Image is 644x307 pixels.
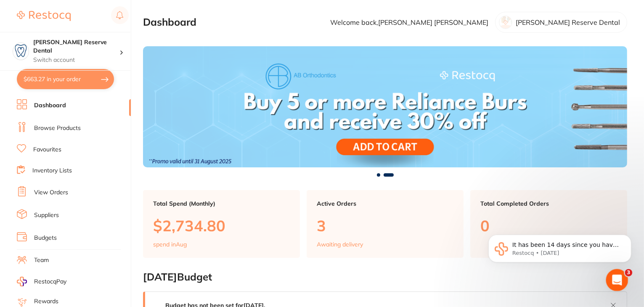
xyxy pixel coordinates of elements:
p: Welcome back, [PERSON_NAME] [PERSON_NAME] [330,19,488,26]
p: Total Spend (Monthly) [153,200,290,207]
img: Restocq Logo [17,11,71,21]
a: Suppliers [34,211,59,220]
a: Restocq Logo [17,6,71,26]
a: Rewards [34,297,58,306]
a: RestocqPay [17,277,66,286]
img: Dashboard [143,46,627,167]
p: spend in Aug [153,241,187,248]
button: $663.27 in your order [17,69,114,89]
p: 3 [317,217,453,234]
a: Active Orders3Awaiting delivery [307,190,464,258]
a: Total Completed Orders0 [470,190,627,258]
a: View Orders [34,188,68,197]
p: Active Orders [317,200,453,207]
p: [PERSON_NAME] Reserve Dental [516,19,620,26]
a: Budgets [34,234,57,242]
span: RestocqPay [34,278,66,286]
a: Team [34,256,49,265]
a: Browse Products [34,124,81,132]
p: Awaiting delivery [317,241,363,248]
iframe: Intercom live chat [606,269,628,291]
h4: Logan Reserve Dental [33,38,119,55]
p: $2,734.80 [153,217,290,234]
h2: Dashboard [143,16,196,28]
p: Total Completed Orders [480,200,617,207]
img: RestocqPay [17,277,27,286]
a: Favourites [33,146,61,154]
a: Dashboard [34,101,66,110]
iframe: Intercom notifications message [476,217,644,284]
h2: [DATE] Budget [143,271,627,283]
a: Inventory Lists [32,167,72,175]
a: Total Spend (Monthly)$2,734.80spend inAug [143,190,300,258]
span: 3 [625,269,633,277]
img: Logan Reserve Dental [13,43,29,58]
p: Switch account [33,56,119,64]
